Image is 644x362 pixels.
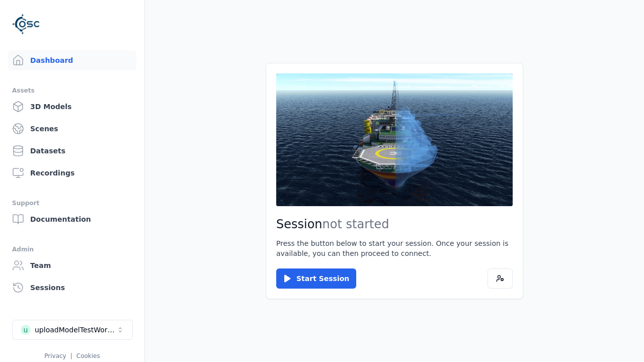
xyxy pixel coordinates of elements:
a: Privacy [44,352,66,359]
p: Press the button below to start your session. Once your session is available, you can then procee... [276,238,513,258]
a: 3D Models [8,97,136,117]
a: Datasets [8,141,136,161]
a: Scenes [8,119,136,139]
a: Dashboard [8,50,136,70]
div: Support [12,197,132,209]
h2: Session [276,216,513,232]
a: Recordings [8,163,136,183]
div: Assets [12,84,132,97]
div: uploadModelTestWorkspace [35,325,116,335]
button: Start Session [276,268,356,289]
div: Admin [12,243,132,255]
img: Logo [12,10,40,38]
span: not started [323,217,389,231]
a: Cookies [76,352,100,359]
span: | [70,352,72,359]
a: Documentation [8,209,136,229]
a: Team [8,255,136,276]
div: u [21,325,31,335]
button: Select a workspace [12,320,133,340]
a: Sessions [8,278,136,298]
